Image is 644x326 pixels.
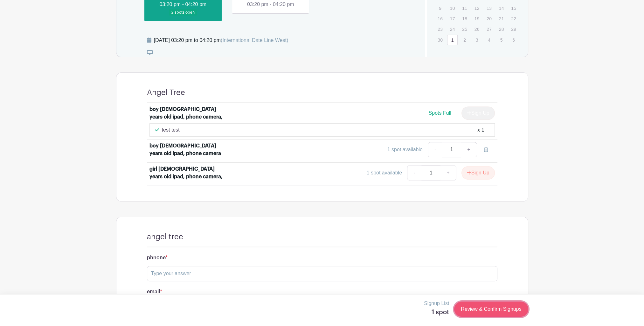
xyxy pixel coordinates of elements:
[459,35,470,45] p: 2
[149,165,228,180] div: girl [DEMOGRAPHIC_DATA] years old ipad, phone camera,
[435,24,445,34] p: 23
[147,88,185,97] h4: Angel Tree
[496,24,507,34] p: 28
[472,14,482,24] p: 19
[428,110,451,116] span: Spots Full
[221,37,288,43] span: (International Date Line West)
[472,35,482,45] p: 3
[424,300,449,307] p: Signup List
[440,165,456,180] a: +
[496,14,507,24] p: 21
[147,232,183,241] h4: angel tree
[147,289,497,295] h6: email
[459,3,470,13] p: 11
[435,3,445,13] p: 9
[147,266,497,281] input: Type your answer
[154,37,288,44] div: [DATE] 03:20 pm to 04:20 pm
[149,105,228,121] div: boy [DEMOGRAPHIC_DATA] years old ipad, phone camera,
[508,14,519,24] p: 22
[496,35,507,45] p: 5
[508,3,519,13] p: 15
[447,24,458,34] p: 24
[162,126,180,134] p: test test
[484,3,494,13] p: 13
[367,169,402,177] div: 1 spot available
[454,302,528,317] a: Review & Confirm Signups
[508,24,519,34] p: 29
[508,35,519,45] p: 6
[447,35,458,45] a: 1
[484,24,494,34] p: 27
[496,3,507,13] p: 14
[484,14,494,24] p: 20
[149,142,228,157] div: boy [DEMOGRAPHIC_DATA] years old ipad, phone camera
[428,142,442,157] a: -
[472,3,482,13] p: 12
[424,309,449,316] h5: 1 spot
[387,146,423,153] div: 1 spot available
[472,24,482,34] p: 26
[459,14,470,24] p: 18
[477,126,484,134] div: x 1
[447,3,458,13] p: 10
[459,24,470,34] p: 25
[435,14,445,24] p: 16
[461,142,477,157] a: +
[147,255,497,261] h6: phnone
[407,165,422,180] a: -
[447,14,458,24] p: 17
[461,166,495,180] button: Sign Up
[435,35,445,45] p: 30
[484,35,494,45] p: 4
